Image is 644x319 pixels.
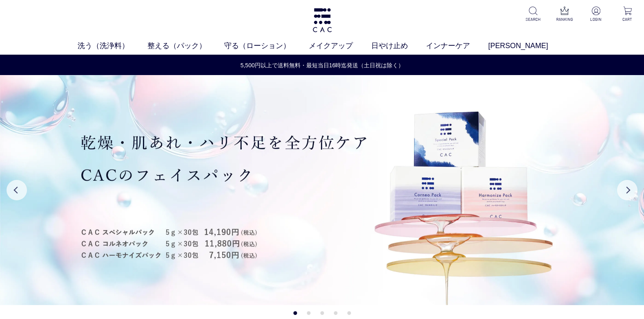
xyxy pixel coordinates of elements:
img: logo [312,8,333,32]
a: 守る（ローション） [224,40,309,51]
button: Next [617,180,637,200]
a: [PERSON_NAME] [488,40,566,51]
a: SEARCH [523,7,543,22]
a: LOGIN [586,7,606,22]
a: RANKING [555,7,575,22]
p: CART [617,16,637,22]
a: 整える（パック） [147,40,225,51]
p: RANKING [555,16,575,22]
button: 4 of 5 [334,311,337,315]
button: 1 of 5 [293,311,297,315]
button: 3 of 5 [320,311,324,315]
p: SEARCH [523,16,543,22]
button: 5 of 5 [347,311,351,315]
a: 日やけ止め [371,40,426,51]
a: メイクアップ [309,40,371,51]
p: LOGIN [586,16,606,22]
a: CART [617,7,637,22]
button: Previous [7,180,27,200]
a: 洗う（洗浄料） [78,40,147,51]
button: 2 of 5 [307,311,310,315]
a: インナーケア [426,40,488,51]
a: 5,500円以上で送料無料・最短当日16時迄発送（土日祝は除く） [0,61,644,70]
